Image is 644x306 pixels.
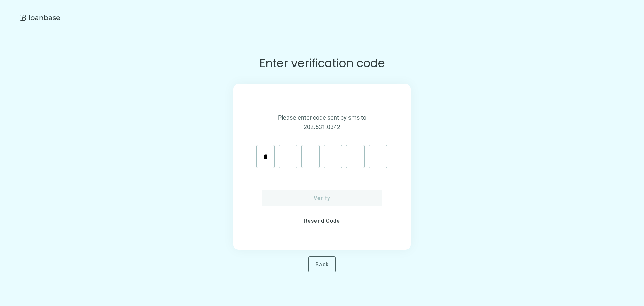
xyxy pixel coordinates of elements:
[18,11,61,25] img: Logo
[315,261,329,268] span: Back
[254,113,390,132] p: Please enter code sent by sms to 202.531.0342
[262,213,382,229] button: Resend Code
[262,190,382,206] button: Verify
[304,218,340,224] span: Resend Code
[308,256,336,272] button: Back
